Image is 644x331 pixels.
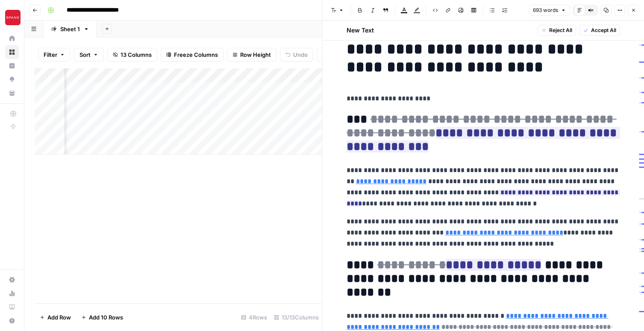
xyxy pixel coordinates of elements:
h2: New Text [347,26,374,35]
a: Insights [5,59,19,73]
button: Accept All [579,25,620,36]
button: Filter [38,48,71,62]
span: Row Height [240,50,271,59]
a: Your Data [5,86,19,100]
span: 13 Columns [121,50,152,59]
div: 4 Rows [238,310,271,324]
button: Freeze Columns [161,48,223,62]
span: Sort [79,50,91,59]
span: Accept All [591,26,616,34]
div: 13/13 Columns [271,310,322,324]
button: Row Height [227,48,276,62]
button: Add 10 Rows [76,310,128,324]
a: Settings [5,273,19,287]
button: Sort [74,48,104,62]
a: Browse [5,45,19,59]
button: 13 Columns [107,48,157,62]
button: Add Row [35,310,76,324]
span: Filter [44,50,57,59]
button: Reject All [538,25,576,36]
button: Help + Support [5,314,19,328]
span: 693 words [533,6,558,14]
span: Reject All [549,26,572,34]
a: Opportunities [5,73,19,86]
button: 693 words [529,5,570,16]
span: Add 10 Rows [89,313,123,322]
span: Add Row [47,313,71,322]
a: Learning Hub [5,300,19,314]
a: Home [5,32,19,45]
button: Workspace: Spanx [5,7,19,28]
span: Freeze Columns [174,50,218,59]
img: Spanx Logo [5,10,21,25]
button: Undo [280,48,313,62]
a: Sheet 1 [44,21,97,38]
span: Undo [293,50,308,59]
div: Sheet 1 [60,25,80,33]
a: Usage [5,287,19,300]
